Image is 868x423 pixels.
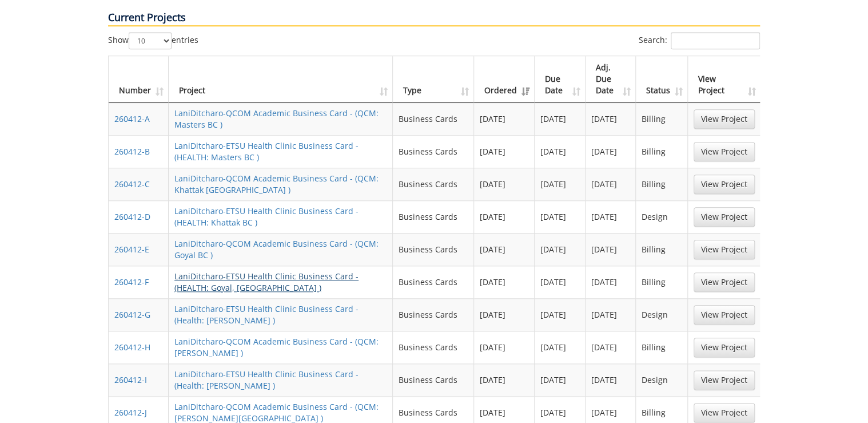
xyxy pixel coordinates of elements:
td: [DATE] [586,135,636,168]
td: Billing [636,233,688,266]
td: Business Cards [393,233,474,266]
td: Business Cards [393,298,474,331]
a: 260412-H [114,342,150,353]
td: Business Cards [393,363,474,396]
td: Business Cards [393,266,474,298]
label: Show entries [108,32,198,49]
a: 260412-E [114,244,149,255]
td: Business Cards [393,331,474,363]
p: Current Projects [108,10,760,26]
a: View Project [694,109,755,129]
td: [DATE] [586,200,636,233]
a: LaniDitcharo-ETSU Health Clinic Business Card - (Health: [PERSON_NAME] ) [174,303,359,326]
a: LaniDitcharo-ETSU Health Clinic Business Card - (HEALTH: Masters BC ) [174,140,359,163]
input: Search: [671,32,760,49]
td: [DATE] [535,102,585,135]
td: [DATE] [586,298,636,331]
th: Due Date: activate to sort column ascending [535,56,585,102]
td: [DATE] [586,331,636,363]
td: Business Cards [393,200,474,233]
a: View Project [694,240,755,259]
a: View Project [694,370,755,390]
td: Billing [636,135,688,168]
a: LaniDitcharo-QCOM Academic Business Card - (QCM: Masters BC ) [174,108,379,130]
th: View Project: activate to sort column ascending [688,56,761,102]
a: 260412-G [114,309,150,320]
a: View Project [694,272,755,292]
td: [DATE] [474,233,535,266]
a: View Project [694,305,755,325]
td: [DATE] [474,168,535,200]
a: 260412-B [114,146,150,157]
a: LaniDitcharo-QCOM Academic Business Card - (QCM: Khattak [GEOGRAPHIC_DATA] ) [174,173,379,195]
td: [DATE] [474,102,535,135]
th: Adj. Due Date: activate to sort column ascending [586,56,636,102]
td: Billing [636,331,688,363]
label: Search: [639,32,760,49]
th: Ordered: activate to sort column ascending [474,56,535,102]
td: [DATE] [535,298,585,331]
a: LaniDitcharo-ETSU Health Clinic Business Card - (HEALTH: Goyal, [GEOGRAPHIC_DATA] ) [174,271,359,293]
td: [DATE] [586,363,636,396]
td: [DATE] [535,363,585,396]
td: [DATE] [535,135,585,168]
td: [DATE] [535,233,585,266]
a: LaniDitcharo-ETSU Health Clinic Business Card - (HEALTH: Khattak BC ) [174,205,359,228]
td: Design [636,298,688,331]
a: 260412-C [114,179,150,189]
td: [DATE] [586,266,636,298]
th: Project: activate to sort column ascending [169,56,393,102]
td: Design [636,200,688,233]
td: Billing [636,102,688,135]
td: [DATE] [586,102,636,135]
td: [DATE] [474,200,535,233]
th: Status: activate to sort column ascending [636,56,688,102]
td: [DATE] [535,331,585,363]
th: Number: activate to sort column ascending [109,56,169,102]
td: Design [636,363,688,396]
td: [DATE] [535,168,585,200]
td: [DATE] [474,363,535,396]
a: LaniDitcharo-QCOM Academic Business Card - (QCM: [PERSON_NAME] ) [174,336,379,358]
td: [DATE] [586,233,636,266]
td: [DATE] [474,331,535,363]
td: [DATE] [535,266,585,298]
a: LaniDitcharo-QCOM Academic Business Card - (QCM: Goyal BC ) [174,238,379,260]
td: [DATE] [586,168,636,200]
td: [DATE] [474,298,535,331]
td: [DATE] [474,135,535,168]
a: View Project [694,338,755,357]
td: Business Cards [393,168,474,200]
td: [DATE] [535,200,585,233]
a: 260412-I [114,374,147,385]
a: View Project [694,403,755,422]
td: Billing [636,168,688,200]
a: View Project [694,142,755,161]
a: 260412-A [114,113,150,124]
select: Showentries [129,32,172,49]
a: LaniDitcharo-ETSU Health Clinic Business Card - (Health: [PERSON_NAME] ) [174,369,359,391]
th: Type: activate to sort column ascending [393,56,474,102]
a: View Project [694,175,755,194]
a: View Project [694,207,755,227]
td: Billing [636,266,688,298]
td: [DATE] [474,266,535,298]
a: 260412-F [114,276,149,287]
a: 260412-D [114,211,150,222]
a: 260412-J [114,407,147,418]
td: Business Cards [393,102,474,135]
td: Business Cards [393,135,474,168]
